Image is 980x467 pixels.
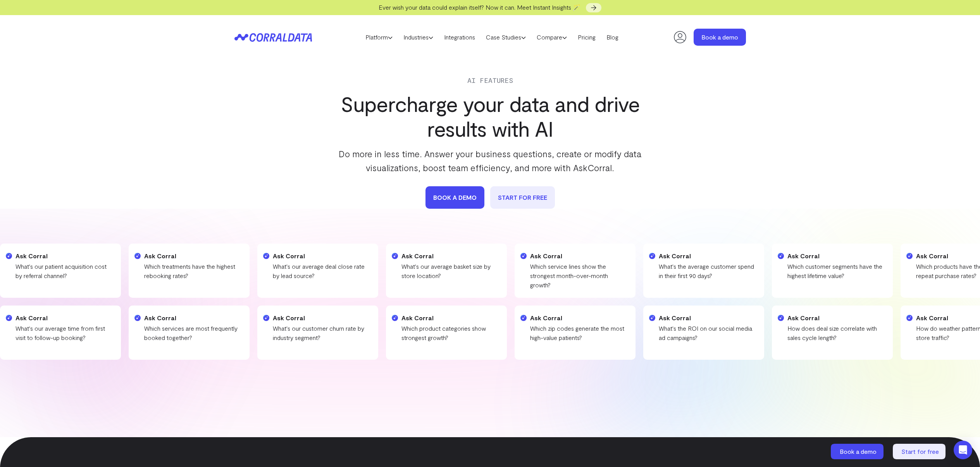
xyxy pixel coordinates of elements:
h4: Ask Corral [596,313,693,323]
h4: Ask Corral [858,251,956,261]
h4: Ask Corral [472,251,570,261]
h4: Ask Corral [724,313,822,323]
a: Start for free [893,444,947,459]
h4: Ask Corral [601,251,699,261]
span: Ever wish your data could explain itself? Now it can. Meet Instant Insights 🪄 [379,3,580,11]
div: AI Features [332,75,648,86]
p: What's our average deal close rate by lead source? [215,262,313,280]
p: What's the average customer spend in their first 90 days? [601,262,699,280]
a: Book a demo [831,444,885,459]
p: Do more in less time. Answer your business questions, create or modify data visualizations, boost... [332,147,648,175]
h4: Ask Corral [81,313,179,323]
h4: Ask Corral [853,313,951,323]
a: book a demo [425,186,484,209]
p: What's our customer lifetime value by acquisition source? [724,324,822,342]
p: What's our inventory turnover rate by category? [467,324,565,342]
p: How do referral patterns vary by location? [596,324,693,342]
h4: Ask Corral [338,313,436,323]
h4: Ask Corral [730,251,827,261]
a: Compare [531,31,572,43]
h4: Ask Corral [344,251,441,261]
h4: Ask Corral [86,251,184,261]
a: Platform [360,31,398,43]
a: Integrations [439,31,481,43]
p: What's our customer acquisition cost trend over time? [81,324,179,342]
a: Case Studies [481,31,531,43]
p: What's our average basket size by store location? [344,262,441,280]
span: Book a demo [840,448,877,455]
a: START FOR FREE [490,186,555,209]
p: Which customer segments have the highest lifetime value? [730,262,827,280]
div: Open Intercom Messenger [954,441,972,459]
a: Pricing [572,31,601,43]
p: Which products have the highest repeat purchase rates? [858,262,956,280]
p: Which treatments have the highest rebooking rates? [86,262,184,280]
h4: Ask Corral [467,313,565,323]
p: Which service lines show the strongest month-over-month growth? [472,262,570,290]
h1: Supercharge your data and drive results with AI [332,91,648,141]
a: Blog [601,31,624,43]
p: Which treatment packages drive highest revenue? [210,324,307,342]
h4: Ask Corral [215,251,313,261]
p: Which lead sources have the best conversion rates? [853,324,951,342]
p: What's our sales cycle duration by product type? [338,324,436,342]
a: Industries [398,31,439,43]
h4: Ask Corral [210,313,307,323]
a: Book a demo [694,29,746,46]
span: Start for free [901,448,939,455]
